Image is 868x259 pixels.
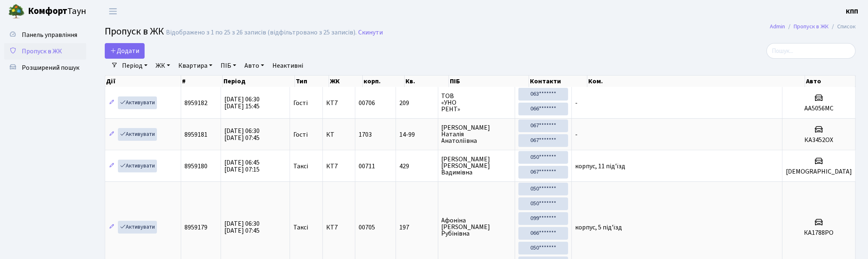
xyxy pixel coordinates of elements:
a: Додати [105,43,145,59]
h5: АА5056МС [786,105,852,112]
a: Активувати [118,221,157,234]
th: # [181,76,222,87]
a: КПП [846,7,858,16]
span: Гості [293,100,308,106]
li: Список [829,22,856,31]
a: Активувати [118,96,157,109]
span: Пропуск в ЖК [105,24,164,39]
span: 8959179 [184,223,207,232]
input: Пошук... [767,43,856,59]
span: 197 [399,224,435,231]
span: КТ7 [326,224,352,231]
a: ПІБ [217,59,239,73]
span: Таун [28,5,86,18]
span: - [575,130,578,139]
span: 429 [399,163,435,170]
span: 00705 [359,223,375,232]
span: 8959182 [184,99,207,108]
th: Ком. [587,76,805,87]
a: Період [119,59,151,73]
span: Таксі [293,163,308,170]
div: Відображено з 1 по 25 з 26 записів (відфільтровано з 25 записів). [166,29,357,37]
h5: [DEMOGRAPHIC_DATA] [786,168,852,176]
span: Пропуск в ЖК [22,47,62,56]
span: Афоніна [PERSON_NAME] Рубінівна [442,217,511,237]
a: Квартира [175,59,216,73]
span: КТ7 [326,100,352,106]
th: ЖК [329,76,363,87]
span: 8959180 [184,162,207,171]
span: 14-99 [399,131,435,138]
th: Контакти [529,76,587,87]
nav: breadcrumb [757,18,868,35]
span: корпус, 5 під'їзд [575,223,622,232]
span: 209 [399,100,435,106]
span: Розширений пошук [22,63,79,72]
a: Admin [770,22,785,31]
th: ПІБ [449,76,529,87]
h5: КА3452ОХ [786,136,852,144]
b: Комфорт [28,5,67,18]
b: КПП [846,7,858,16]
span: КТ7 [326,163,352,170]
span: 1703 [359,130,372,139]
a: Пропуск в ЖК [4,43,86,60]
span: Панель управління [22,30,77,39]
span: Таксі [293,224,308,231]
h5: КА1788РО [786,229,852,237]
span: [DATE] 06:30 [DATE] 07:45 [224,219,260,235]
span: - [575,99,578,108]
span: 8959181 [184,130,207,139]
th: Дії [105,76,181,87]
span: [DATE] 06:30 [DATE] 07:45 [224,126,260,142]
span: Гості [293,131,308,138]
span: Додати [110,46,139,55]
a: Авто [241,59,267,73]
span: ТОВ «УНО РЕНТ» [442,93,511,112]
span: [PERSON_NAME] [PERSON_NAME] Вадимівна [442,156,511,176]
th: корп. [363,76,405,87]
span: 00706 [359,99,375,108]
span: 00711 [359,162,375,171]
a: Розширений пошук [4,60,86,76]
span: [DATE] 06:30 [DATE] 15:45 [224,95,260,111]
a: Неактивні [269,59,306,73]
img: logo.png [8,3,25,20]
span: [DATE] 06:45 [DATE] 07:15 [224,158,260,174]
a: Скинути [358,29,383,37]
a: ЖК [152,59,173,73]
button: Переключити навігацію [103,5,123,18]
span: КТ [326,131,352,138]
span: корпус, 11 під'їзд [575,162,625,171]
a: Панель управління [4,27,86,43]
th: Кв. [405,76,449,87]
a: Активувати [118,128,157,141]
a: Активувати [118,160,157,172]
th: Тип [295,76,329,87]
a: Пропуск в ЖК [794,22,829,31]
th: Авто [805,76,856,87]
span: [PERSON_NAME] Наталія Анатоліївна [442,124,511,144]
th: Період [223,76,295,87]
